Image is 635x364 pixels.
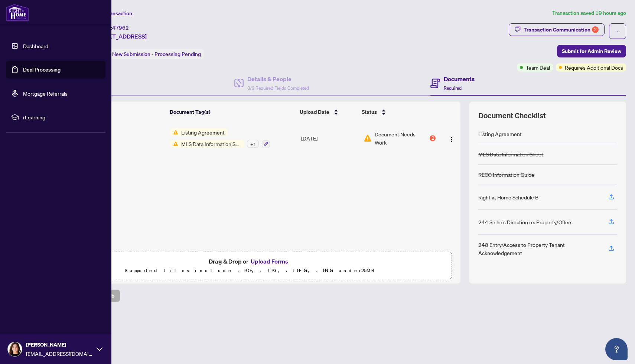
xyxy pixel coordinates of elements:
[478,218,573,226] div: 244 Seller’s Direction re: Property/Offers
[362,108,377,116] span: Status
[562,45,621,57] span: Submit for Admin Review
[557,45,626,57] button: Submit for Admin Review
[526,63,550,72] span: Team Deal
[247,140,259,148] div: + 1
[52,266,447,275] p: Supported files include .PDF, .JPG, .JPEG, .PNG under 25 MB
[248,257,290,266] button: Upload Forms
[170,140,178,148] img: Status Icon
[92,49,204,59] div: Status:
[92,10,132,17] span: View Transaction
[552,9,626,17] article: Transaction saved 19 hours ago
[478,193,538,201] div: Right at Home Schedule B
[298,122,361,154] td: [DATE]
[605,338,628,360] button: Open asap
[112,51,201,57] span: New Submission - Processing Pending
[170,128,178,136] img: Status Icon
[66,102,167,122] th: (1) File Name
[592,26,599,33] div: 2
[359,102,436,122] th: Status
[92,32,147,41] span: [STREET_ADDRESS]
[444,75,475,83] h4: Documents
[167,102,297,122] th: Document Tag(s)
[209,257,290,266] span: Drag & Drop or
[23,113,100,121] span: rLearning
[615,29,620,34] span: ellipsis
[26,350,93,358] span: [EMAIL_ADDRESS][DOMAIN_NAME]
[478,130,522,138] div: Listing Agreement
[247,85,309,91] span: 3/3 Required Fields Completed
[478,171,534,179] div: RECO Information Guide
[449,136,455,142] img: Logo
[112,24,129,31] span: 47962
[48,252,451,279] span: Drag & Drop orUpload FormsSupported files include .PDF, .JPG, .JPEG, .PNG under25MB
[23,90,68,97] a: Mortgage Referrals
[446,132,457,144] button: Logo
[26,341,93,349] span: [PERSON_NAME]
[364,134,372,142] img: Document Status
[478,150,543,158] div: MLS Data Information Sheet
[170,128,270,148] button: Status IconListing AgreementStatus IconMLS Data Information Sheet+1
[23,43,48,49] a: Dashboard
[509,23,605,36] button: Transaction Communication2
[524,24,599,36] div: Transaction Communication
[478,241,599,257] div: 248 Entry/Access to Property Tenant Acknowledgement
[23,66,61,73] a: Deal Processing
[478,110,546,121] span: Document Checklist
[300,108,329,116] span: Upload Date
[375,130,428,146] span: Document Needs Work
[6,4,29,21] img: logo
[430,135,436,141] div: 2
[178,128,228,136] span: Listing Agreement
[444,85,462,91] span: Required
[178,140,244,148] span: MLS Data Information Sheet
[565,63,623,72] span: Requires Additional Docs
[297,102,359,122] th: Upload Date
[8,342,22,356] img: Profile Icon
[247,75,309,83] h4: Details & People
